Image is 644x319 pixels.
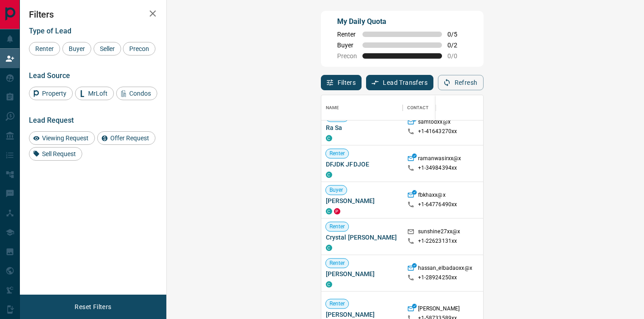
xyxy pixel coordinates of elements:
[326,135,332,141] div: condos.ca
[326,208,332,214] div: condos.ca
[334,208,340,214] div: property.ca
[97,131,155,145] div: Offer Request
[326,95,339,120] div: Name
[29,27,71,35] span: Type of Lead
[337,42,357,49] span: Buyer
[116,87,157,100] div: Condos
[75,87,114,100] div: MrLoft
[337,31,357,38] span: Renter
[326,300,349,308] span: Renter
[29,9,157,20] h2: Filters
[418,264,472,274] p: hassan_elbadaoxx@x
[94,42,121,55] div: Seller
[321,75,362,90] button: Filters
[418,191,446,201] p: fbkhaxx@x
[29,71,70,80] span: Lead Source
[29,87,73,100] div: Property
[418,228,461,237] p: sunshine27xx@x
[326,245,332,251] div: condos.ca
[326,259,349,267] span: Renter
[326,186,347,194] span: Buyer
[126,45,152,52] span: Precon
[326,223,349,231] span: Renter
[447,31,467,38] span: 0 / 5
[418,155,461,164] p: ramanwasirxx@x
[39,150,79,157] span: Sell Request
[66,45,88,52] span: Buyer
[337,16,467,27] p: My Daily Quota
[326,233,398,242] span: Crystal [PERSON_NAME]
[29,147,82,161] div: Sell Request
[62,42,91,55] div: Buyer
[85,90,111,97] span: MrLoft
[418,118,451,128] p: samtodxx@x
[326,310,398,319] span: [PERSON_NAME]
[326,150,349,157] span: Renter
[418,164,457,172] p: +1- 34984394xx
[418,305,460,314] p: [PERSON_NAME]
[326,171,332,178] div: condos.ca
[123,42,155,55] div: Precon
[126,90,154,97] span: Condos
[447,52,467,60] span: 0 / 0
[39,90,70,97] span: Property
[418,274,457,282] p: +1- 28924250xx
[337,52,357,60] span: Precon
[418,237,457,245] p: +1- 22623131xx
[29,116,74,125] span: Lead Request
[326,196,398,205] span: [PERSON_NAME]
[326,281,332,287] div: condos.ca
[97,45,118,52] span: Seller
[321,95,403,120] div: Name
[39,134,92,142] span: Viewing Request
[107,134,152,142] span: Offer Request
[438,75,484,90] button: Refresh
[326,269,398,278] span: [PERSON_NAME]
[407,95,429,120] div: Contact
[326,113,349,121] span: Renter
[326,160,398,169] span: DFJDK JFDJOE
[32,45,57,52] span: Renter
[29,131,95,145] div: Viewing Request
[69,299,117,314] button: Reset Filters
[366,75,433,90] button: Lead Transfers
[326,123,398,132] span: Ra Sa
[29,42,60,55] div: Renter
[418,201,457,208] p: +1- 64776490xx
[447,42,467,49] span: 0 / 2
[418,128,457,135] p: +1- 41643270xx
